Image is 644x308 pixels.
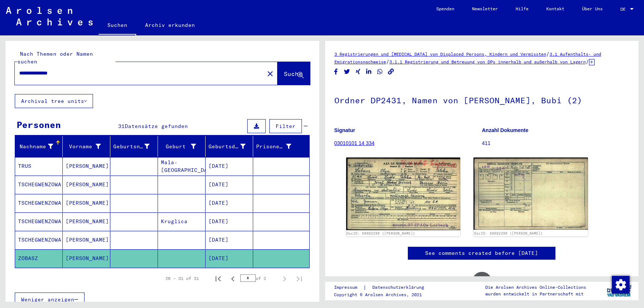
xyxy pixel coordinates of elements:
[17,118,61,131] div: Personen
[161,143,196,150] div: Geburt‏
[620,7,628,12] span: DE
[334,140,375,146] a: 03010101 14 334
[485,284,586,291] p: Die Arolsen Archives Online-Collections
[206,157,253,175] mat-cell: [DATE]
[365,67,373,76] button: Share on LinkedIn
[99,16,136,35] a: Suchen
[386,58,389,65] span: /
[482,139,629,147] p: 411
[209,141,255,152] div: Geburtsdatum
[332,67,340,76] button: Share on Facebook
[346,158,461,230] img: 001.jpg
[165,275,199,282] div: 26 – 31 of 31
[118,123,125,129] span: 31
[66,143,101,150] div: Vorname
[354,67,362,76] button: Share on Xing
[15,249,63,267] mat-cell: ZOBASZ
[612,276,629,293] div: Zustimmung ändern
[161,141,205,152] div: Geburt‏
[612,276,630,294] img: Zustimmung ändern
[15,157,63,175] mat-cell: TRUS
[389,59,586,65] a: 3.1.1 Registrierung und Betreuung von DPs innerhalb und außerhalb von Lagern
[18,141,62,152] div: Nachname
[66,141,110,152] div: Vorname
[225,271,240,286] button: Previous page
[263,66,278,81] button: Clear
[425,249,538,257] a: See comments created before [DATE]
[125,123,188,129] span: Datensätze gefunden
[366,284,433,291] a: Datenschutzerklärung
[63,249,110,267] mat-cell: [PERSON_NAME]
[6,7,93,25] img: Arolsen_neg.svg
[334,291,433,298] p: Copyright © Arolsen Archives, 2021
[473,158,588,230] img: 002.jpg
[113,143,149,150] div: Geburtsname
[334,83,630,116] h1: Ordner DP2431, Namen von [PERSON_NAME], Bubi (2)
[15,136,63,157] mat-header-cell: Nachname
[15,176,63,194] mat-cell: TSCHEGWENZOWA
[206,136,253,157] mat-header-cell: Geburtsdatum
[63,212,110,231] mat-cell: [PERSON_NAME]
[158,157,206,175] mat-cell: Mala-[GEOGRAPHIC_DATA]
[334,127,355,133] b: Signatur
[110,136,158,157] mat-header-cell: Geburtsname
[206,176,253,194] mat-cell: [DATE]
[113,141,159,152] div: Geburtsname
[206,231,253,249] mat-cell: [DATE]
[17,51,93,65] mat-label: Nach Themen oder Namen suchen
[240,275,277,282] div: of 2
[347,231,415,235] a: DocID: 68082299 ([PERSON_NAME])
[209,143,245,150] div: Geburtsdatum
[15,293,85,307] button: Weniger anzeigen
[206,194,253,212] mat-cell: [DATE]
[206,249,253,267] mat-cell: [DATE]
[136,16,204,34] a: Archiv erkunden
[63,231,110,249] mat-cell: [PERSON_NAME]
[63,157,110,175] mat-cell: [PERSON_NAME]
[15,194,63,212] mat-cell: TSCHEGWENZOWA
[546,51,550,57] span: /
[387,67,395,76] button: Copy link
[21,296,74,303] span: Weniger anzeigen
[158,136,206,157] mat-header-cell: Geburt‏
[276,123,296,129] span: Filter
[63,176,110,194] mat-cell: [PERSON_NAME]
[18,143,53,150] div: Nachname
[15,212,63,231] mat-cell: TSCHEGWENZOWA
[482,127,528,133] b: Anzahl Dokumente
[211,271,225,286] button: First page
[256,143,291,150] div: Prisoner #
[15,231,63,249] mat-cell: TSCHEGWENZOWA
[63,194,110,212] mat-cell: [PERSON_NAME]
[343,67,351,76] button: Share on Twitter
[266,69,275,78] mat-icon: close
[256,141,300,152] div: Prisoner #
[206,212,253,231] mat-cell: [DATE]
[277,271,292,286] button: Next page
[586,58,589,65] span: /
[474,231,543,235] a: DocID: 68082299 ([PERSON_NAME])
[15,94,93,108] button: Archival tree units
[63,136,110,157] mat-header-cell: Vorname
[284,70,302,77] span: Suche
[278,62,310,85] button: Suche
[292,271,307,286] button: Last page
[158,212,206,231] mat-cell: Kruglica
[605,281,633,300] img: yv_logo.png
[334,284,363,291] a: Impressum
[269,119,302,133] button: Filter
[376,67,384,76] button: Share on WhatsApp
[253,136,309,157] mat-header-cell: Prisoner #
[485,291,586,297] p: wurden entwickelt in Partnerschaft mit
[334,284,433,291] div: |
[334,51,546,57] a: 3 Registrierungen und [MEDICAL_DATA] von Displaced Persons, Kindern und Vermissten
